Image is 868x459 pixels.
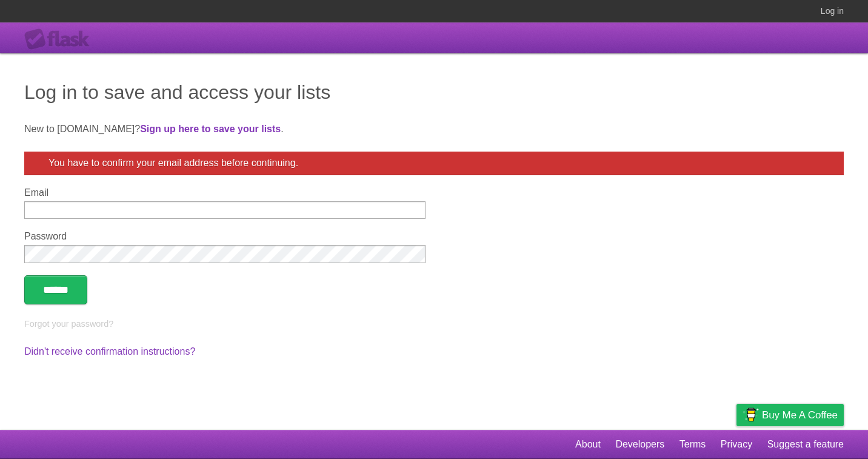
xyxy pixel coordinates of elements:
a: Privacy [721,433,752,456]
a: About [575,433,601,456]
a: Terms [679,433,706,456]
h1: Log in to save and access your lists [24,78,844,107]
img: Buy me a coffee [743,404,759,425]
a: Forgot your password? [24,319,113,329]
label: Password [24,231,426,242]
div: You have to confirm your email address before continuing. [24,152,844,175]
span: Buy me a coffee [762,404,838,426]
a: Developers [615,433,664,456]
a: Buy me a coffee [736,404,844,426]
a: Sign up here to save your lists [140,124,281,134]
a: Didn't receive confirmation instructions? [24,346,195,357]
a: Suggest a feature [767,433,844,456]
div: Flask [24,28,97,50]
p: New to [DOMAIN_NAME]? . [24,122,844,136]
label: Email [24,187,426,198]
